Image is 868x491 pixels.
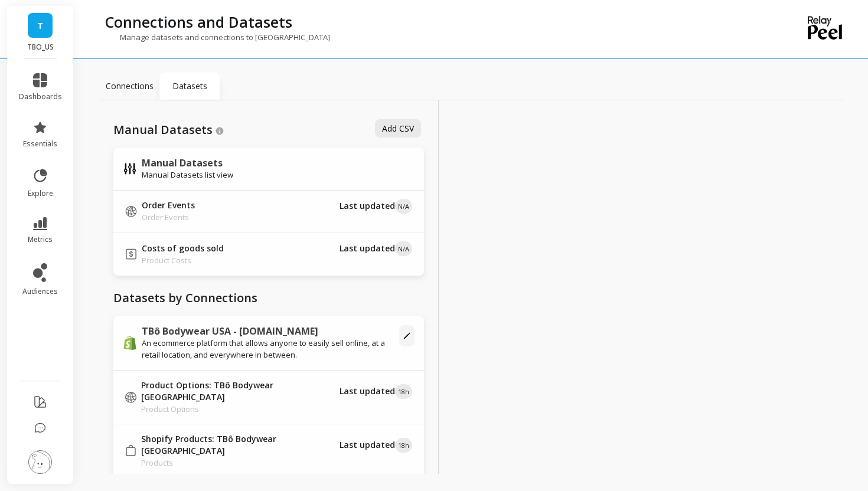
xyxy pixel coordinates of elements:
[99,32,330,42] p: Manage datasets and connections to [GEOGRAPHIC_DATA]
[28,235,53,244] span: metrics
[113,122,213,138] a: Manual Datasets
[142,337,399,361] p: An ecommerce platform that allows anyone to easily sell online, at a retail location, and everywh...
[340,243,412,255] p: Last updated
[123,162,137,176] img: manual.csv.svg
[141,403,288,415] p: Product Options
[125,205,137,217] img: marketing.svg
[382,123,414,134] span: Add CSV
[142,243,224,254] p: Costs of goods sold
[113,290,257,306] p: Datasets by Connections
[37,19,43,32] span: T
[141,433,288,457] p: Shopify Products: TBô Bodywear USA
[125,391,136,403] img: marketing.svg
[142,254,224,266] p: Product Costs
[19,42,62,52] p: TBO_US
[142,325,399,337] p: TBô Bodywear USA - [DOMAIN_NAME]
[141,379,288,403] p: Product Options: TBô Bodywear USA
[105,12,292,32] p: Connections and Datasets
[125,445,136,457] img: products.svg
[142,169,233,181] p: Manual Datasets list view
[340,439,412,451] p: 2025-10-08T00:18:05.991Z
[340,200,412,212] p: Last updated
[125,248,137,260] img: product_costs.svg
[106,80,154,92] p: Connections
[142,199,195,211] p: Order Events
[375,119,421,138] button: Add CSV
[142,157,233,169] p: Manual Datasets
[395,241,412,256] span: N/A
[23,139,57,149] span: essentials
[395,384,412,399] span: 18h
[395,438,412,453] span: 18h
[22,287,58,296] span: audiences
[123,336,137,350] img: api.shopify.svg
[141,457,288,469] p: Products
[395,199,412,214] span: N/A
[28,450,52,474] img: profile picture
[340,385,412,398] p: 2025-10-08T00:18:27.977Z
[142,211,195,223] p: Order Events
[172,80,207,92] p: Datasets
[19,92,62,102] span: dashboards
[28,189,53,198] span: explore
